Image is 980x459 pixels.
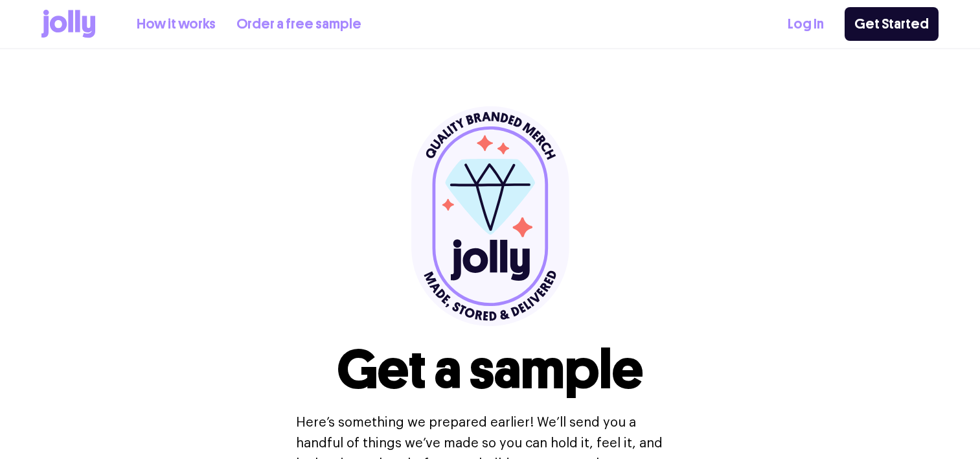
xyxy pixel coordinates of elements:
[788,14,824,35] a: Log In
[337,342,643,397] h1: Get a sample
[137,14,216,35] a: How it works
[845,7,939,41] a: Get Started
[236,14,361,35] a: Order a free sample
